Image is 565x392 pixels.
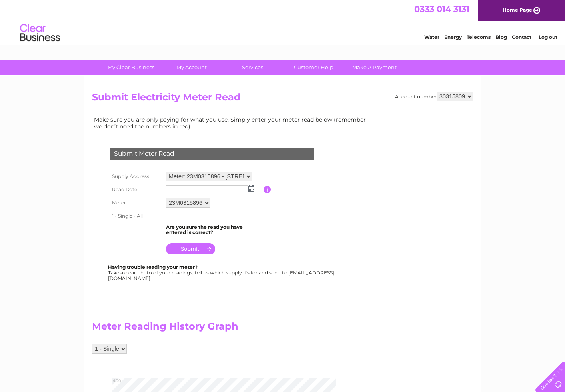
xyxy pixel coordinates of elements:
[444,34,462,40] a: Energy
[395,92,473,101] div: Account number
[166,243,215,254] input: Submit
[424,34,439,40] a: Water
[467,34,491,40] a: Telecoms
[220,60,286,75] a: Services
[92,114,372,131] td: Make sure you are only paying for what you use. Simply enter your meter read below (remember we d...
[108,264,335,281] div: Take a clear photo of your readings, tell us which supply it's for and send to [EMAIL_ADDRESS][DO...
[92,92,473,107] h2: Submit Electricity Meter Read
[512,34,531,40] a: Contact
[280,60,347,75] a: Customer Help
[108,170,164,183] th: Supply Address
[108,210,164,222] th: 1 - Single - All
[164,222,264,238] td: Are you sure the read you have entered is correct?
[108,183,164,196] th: Read Date
[539,34,557,40] a: Log out
[264,186,271,193] input: Information
[495,34,507,40] a: Blog
[108,196,164,210] th: Meter
[110,148,314,160] div: Submit Meter Read
[94,4,472,39] div: Clear Business is a trading name of Verastar Limited (registered in [GEOGRAPHIC_DATA] No. 3667643...
[20,21,60,45] img: logo.png
[341,60,407,75] a: Make A Payment
[248,185,254,192] img: ...
[159,60,225,75] a: My Account
[92,321,372,336] h2: Meter Reading History Graph
[414,4,469,14] a: 0333 014 3131
[108,264,198,270] b: Having trouble reading your meter?
[98,60,164,75] a: My Clear Business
